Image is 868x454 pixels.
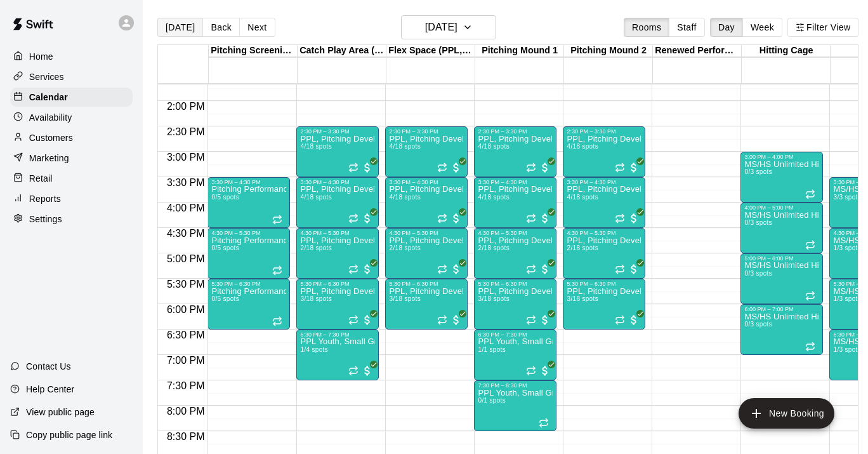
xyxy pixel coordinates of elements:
div: 5:30 PM – 6:30 PM [478,281,553,287]
span: All customers have paid [450,212,463,225]
div: 4:30 PM – 5:30 PM: PPL, Pitching Development Session [385,228,468,279]
span: 0/5 spots filled [211,295,239,302]
a: Services [10,67,133,86]
span: Recurring event [348,315,358,325]
a: Availability [10,108,133,127]
span: Recurring event [348,264,358,274]
button: add [739,398,834,429]
div: 4:30 PM – 5:30 PM [389,230,464,236]
span: Recurring event [272,265,282,276]
div: 5:30 PM – 6:30 PM [211,281,286,287]
p: Settings [29,213,62,225]
div: 3:30 PM – 4:30 PM: PPL, Pitching Development Session [563,177,645,228]
div: 5:30 PM – 6:30 PM: PPL, Pitching Development Session [474,279,556,330]
span: 1/3 spots filled [833,244,861,251]
div: 3:00 PM – 4:00 PM: MS/HS Unlimited Hitting [740,152,823,203]
span: 1/3 spots filled [833,295,861,302]
div: 6:30 PM – 7:30 PM: PPL Youth, Small Group Pitching Lesson [296,330,379,380]
a: Retail [10,169,133,188]
a: Reports [10,189,133,208]
p: Calendar [29,91,68,103]
span: Recurring event [348,163,358,173]
div: 2:30 PM – 3:30 PM [300,128,375,135]
div: 4:30 PM – 5:30 PM: PPL, Pitching Development Session [563,228,645,279]
span: 4:30 PM [164,228,208,239]
span: 4/18 spots filled [300,194,331,201]
span: All customers have paid [539,364,551,377]
span: 8:30 PM [164,431,208,442]
div: 4:30 PM – 5:30 PM: PPL, Pitching Development Session [296,228,379,279]
span: 2/18 spots filled [300,244,331,251]
span: 0/3 spots filled [744,321,772,328]
span: 0/5 spots filled [211,194,239,201]
span: 2:00 PM [164,101,208,112]
span: Recurring event [805,240,815,250]
span: 0/1 spots filled [478,397,506,404]
span: All customers have paid [539,263,551,276]
div: Home [10,47,133,66]
span: Recurring event [272,215,282,225]
span: 3/18 spots filled [389,295,420,302]
button: Rooms [624,18,669,37]
div: 5:30 PM – 6:30 PM: PPL, Pitching Development Session [563,279,645,330]
span: All customers have paid [539,314,551,326]
div: 2:30 PM – 3:30 PM: PPL, Pitching Development Session [385,126,468,177]
span: Recurring event [805,342,815,352]
span: All customers have paid [628,161,640,174]
span: All customers have paid [361,314,374,326]
span: Recurring event [437,163,447,173]
span: All customers have paid [361,161,374,174]
span: 3/3 spots filled [833,194,861,201]
p: Contact Us [26,360,71,373]
div: 5:30 PM – 6:30 PM [300,281,375,287]
span: All customers have paid [361,364,374,377]
button: Week [742,18,782,37]
button: Filter View [787,18,858,37]
div: 5:30 PM – 6:30 PM: Pitching Performance Lab - Assessment Bullpen And Movement Screen [207,279,290,330]
div: 3:30 PM – 4:30 PM [567,179,641,185]
div: 5:00 PM – 6:00 PM: MS/HS Unlimited Hitting [740,253,823,304]
span: All customers have paid [450,161,463,174]
div: 3:30 PM – 4:30 PM: PPL, Pitching Development Session [385,177,468,228]
a: Customers [10,128,133,147]
span: Recurring event [526,213,536,224]
span: 5:30 PM [164,279,208,290]
div: 4:30 PM – 5:30 PM [567,230,641,236]
span: Recurring event [539,418,549,428]
span: Recurring event [526,366,536,376]
div: 4:00 PM – 5:00 PM [744,204,819,211]
div: 4:30 PM – 5:30 PM: Pitching Performance Lab - Assessment Bullpen And Movement Screen [207,228,290,279]
p: Retail [29,172,53,185]
span: 3/18 spots filled [478,295,509,302]
span: All customers have paid [361,263,374,276]
div: 2:30 PM – 3:30 PM [567,128,641,135]
span: All customers have paid [361,212,374,225]
div: 4:30 PM – 5:30 PM [478,230,553,236]
span: Recurring event [272,316,282,326]
span: 0/5 spots filled [211,244,239,251]
div: 3:30 PM – 4:30 PM [211,179,286,185]
a: Settings [10,210,133,229]
span: Recurring event [348,366,358,376]
span: 8:00 PM [164,406,208,417]
span: Recurring event [615,315,625,325]
div: Pitching Screenings [209,45,298,57]
span: Recurring event [437,213,447,224]
div: 2:30 PM – 3:30 PM [478,128,553,135]
span: 1/1 spots filled [478,346,506,353]
a: Marketing [10,149,133,168]
p: View public page [26,406,95,418]
div: 4:00 PM – 5:00 PM: MS/HS Unlimited Hitting [740,203,823,253]
button: Day [710,18,743,37]
div: 7:30 PM – 8:30 PM: PPL Youth, Small Group Pitching Lesson [474,380,556,431]
h6: [DATE] [425,18,457,36]
p: Availability [29,111,72,124]
div: 3:30 PM – 4:30 PM: Pitching Performance Lab - Assessment Bullpen And Movement Screen [207,177,290,228]
span: 0/3 spots filled [744,219,772,226]
span: 0/3 spots filled [744,168,772,175]
span: 2:30 PM [164,126,208,137]
div: Renewed Performance [653,45,742,57]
